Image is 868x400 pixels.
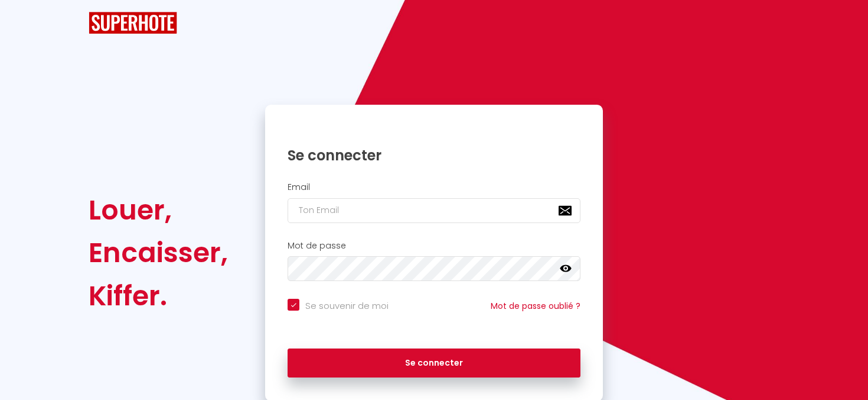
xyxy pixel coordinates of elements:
[89,189,228,231] div: Louer,
[491,300,580,312] a: Mot de passe oublié ?
[288,349,580,378] button: Se connecter
[89,231,228,274] div: Encaisser,
[288,146,580,164] h1: Se connecter
[89,275,228,317] div: Kiffer.
[288,241,580,251] h2: Mot de passe
[288,198,580,223] input: Ton Email
[288,182,580,192] h2: Email
[89,12,177,34] img: SuperHote logo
